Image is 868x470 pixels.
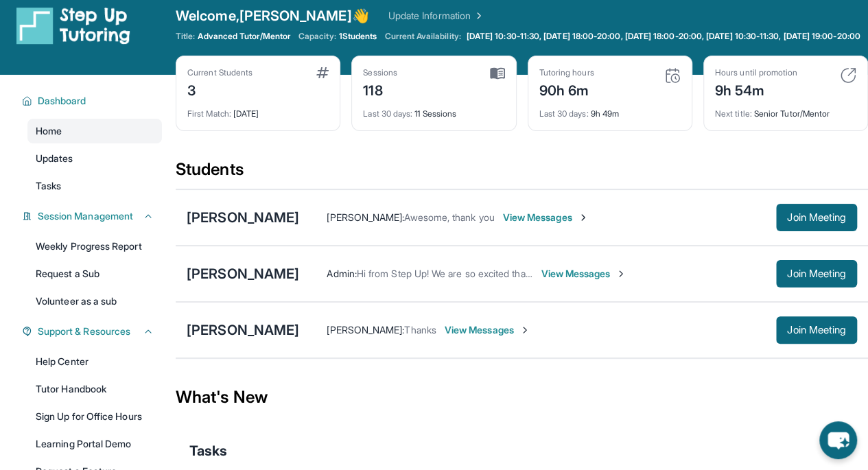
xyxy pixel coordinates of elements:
div: 9h 49m [539,100,681,119]
img: card [664,67,681,84]
span: [PERSON_NAME] : [327,211,404,223]
span: Title: [176,31,195,42]
a: Updates [27,146,162,171]
button: Support & Resources [32,325,154,338]
a: Home [27,119,162,143]
span: Tasks [189,441,227,460]
span: Welcome, [PERSON_NAME] 👋 [176,6,369,25]
button: Join Meeting [776,204,857,231]
div: Hours until promotion [715,67,797,78]
span: Join Meeting [787,270,846,278]
span: Session Management [38,209,133,223]
div: What's New [176,367,868,427]
div: [PERSON_NAME] [187,208,299,227]
img: card [840,67,856,84]
div: Students [176,158,868,189]
a: Request a Sub [27,261,162,286]
span: Home [36,124,62,138]
span: [DATE] 10:30-11:30, [DATE] 18:00-20:00, [DATE] 18:00-20:00, [DATE] 10:30-11:30, [DATE] 19:00-20:00 [467,31,860,42]
a: Update Information [388,9,484,23]
span: Updates [36,152,73,165]
div: 90h 6m [539,78,594,100]
div: [PERSON_NAME] [187,320,299,340]
span: [PERSON_NAME] : [327,324,404,336]
img: Chevron-Right [519,325,530,336]
div: Tutoring hours [539,67,594,78]
div: 3 [187,78,253,100]
div: Current Students [187,67,253,78]
span: Dashboard [38,94,86,108]
div: [DATE] [187,100,329,119]
div: 118 [363,78,397,100]
button: Session Management [32,209,154,223]
span: Join Meeting [787,326,846,334]
div: [PERSON_NAME] [187,264,299,283]
span: Next title : [715,108,752,119]
img: Chevron-Right [615,268,626,279]
img: card [490,67,505,80]
span: First Match : [187,108,231,119]
img: Chevron Right [471,9,484,23]
span: Awesome, thank you [404,211,494,223]
span: Thanks [404,324,436,336]
div: Sessions [363,67,397,78]
button: Dashboard [32,94,154,108]
span: Tasks [36,179,61,193]
a: Learning Portal Demo [27,432,162,456]
a: Help Center [27,349,162,374]
span: Current Availability: [385,31,460,42]
button: Join Meeting [776,316,857,344]
img: Chevron-Right [578,212,589,223]
span: 1 Students [339,31,377,42]
a: Tasks [27,174,162,198]
span: Last 30 days : [539,108,589,119]
img: card [316,67,329,78]
a: Sign Up for Office Hours [27,404,162,429]
span: View Messages [541,267,626,281]
button: Join Meeting [776,260,857,287]
span: Join Meeting [787,213,846,222]
div: 11 Sessions [363,100,504,119]
span: Capacity: [298,31,336,42]
div: 9h 54m [715,78,797,100]
span: Admin : [327,268,356,279]
a: [DATE] 10:30-11:30, [DATE] 18:00-20:00, [DATE] 18:00-20:00, [DATE] 10:30-11:30, [DATE] 19:00-20:00 [464,31,863,42]
div: Senior Tutor/Mentor [715,100,856,119]
span: Advanced Tutor/Mentor [198,31,290,42]
span: View Messages [503,211,589,224]
span: View Messages [445,323,530,337]
a: Weekly Progress Report [27,234,162,259]
span: Support & Resources [38,325,130,338]
a: Tutor Handbook [27,377,162,401]
span: Last 30 days : [363,108,412,119]
a: Volunteer as a sub [27,289,162,314]
img: logo [16,6,130,45]
button: chat-button [819,421,857,459]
